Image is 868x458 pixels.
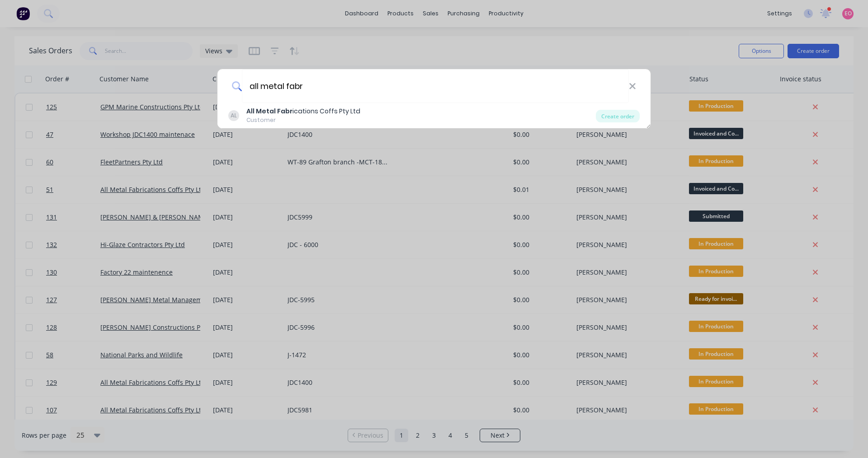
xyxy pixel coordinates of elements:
b: All Metal Fabr [246,107,292,116]
div: ications Coffs Pty Ltd [246,107,360,116]
div: Customer [246,116,360,124]
div: Create order [596,110,640,122]
div: AL [228,110,239,121]
input: Enter a customer name to create a new order... [242,69,629,103]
